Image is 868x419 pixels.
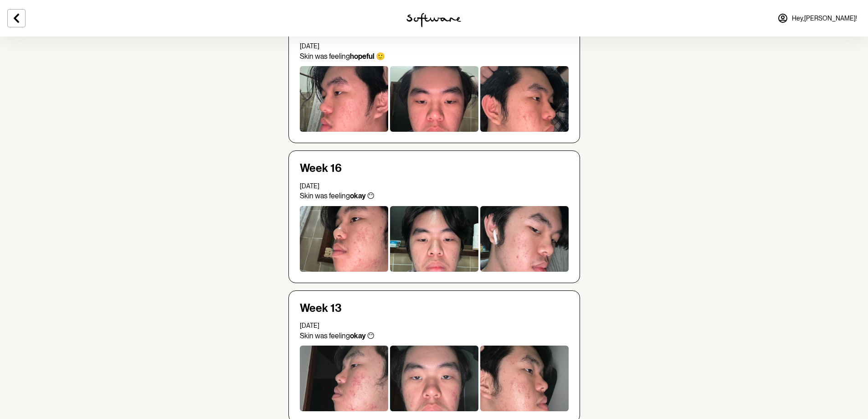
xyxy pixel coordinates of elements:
h4: Week 13 [300,302,569,315]
strong: okay [350,191,366,200]
span: [DATE] [300,182,319,190]
span: Hey, [PERSON_NAME] ! [792,15,857,22]
strong: hopeful [350,52,375,61]
h4: Week 16 [300,162,569,175]
p: Skin was feeling 😶 [300,191,569,200]
p: Skin was feeling 😶 [300,331,569,340]
span: [DATE] [300,42,319,50]
img: software logo [406,13,461,27]
strong: okay [350,331,366,340]
a: Hey,[PERSON_NAME]! [772,7,863,29]
span: [DATE] [300,322,319,329]
p: Skin was feeling 🙂 [300,52,569,61]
